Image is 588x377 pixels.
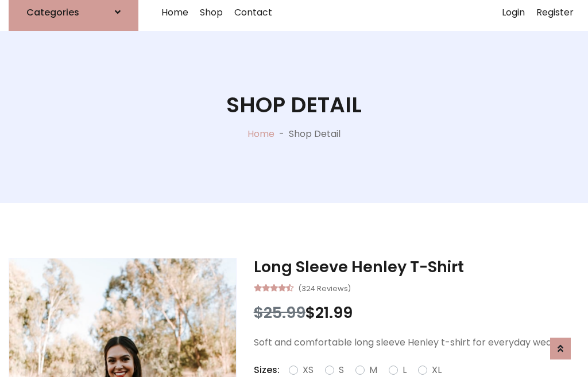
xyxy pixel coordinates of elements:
[315,302,353,323] span: 21.99
[339,363,344,377] label: S
[26,7,79,18] h6: Categories
[247,127,274,140] a: Home
[254,336,579,349] p: Soft and comfortable long sleeve Henley t-shirt for everyday wear.
[254,258,579,276] h3: Long Sleeve Henley T-Shirt
[254,304,579,322] h3: $
[369,363,377,377] label: M
[303,363,314,377] label: XS
[403,363,407,377] label: L
[226,92,362,118] h1: Shop Detail
[298,281,351,294] small: (324 Reviews)
[274,127,289,141] p: -
[254,363,280,377] p: Sizes:
[432,363,442,377] label: XL
[254,302,305,323] span: $25.99
[289,127,341,141] p: Shop Detail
